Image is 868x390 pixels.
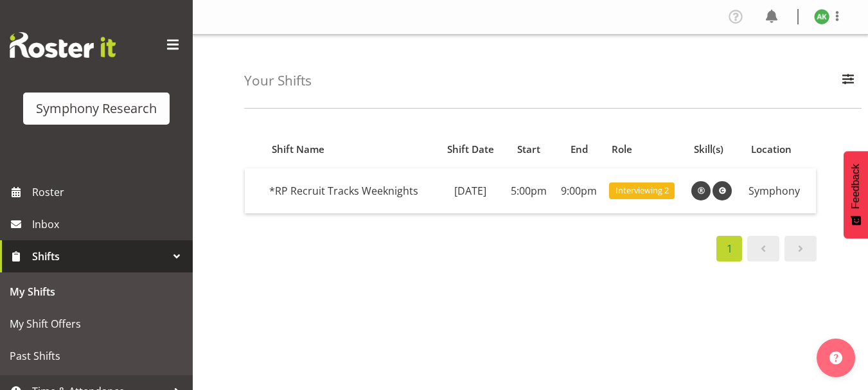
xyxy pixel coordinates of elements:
[36,99,157,118] div: Symphony Research
[814,9,829,24] img: amit-kumar11606.jpg
[743,168,816,213] td: Symphony
[244,73,312,88] h4: Your Shifts
[554,168,604,213] td: 9:00pm
[32,182,186,202] span: Roster
[571,142,588,157] span: End
[835,67,862,95] button: Filter Employees
[751,142,792,157] span: Location
[10,314,183,333] span: My Shift Offers
[504,168,554,213] td: 5:00pm
[32,247,167,266] span: Shifts
[10,32,116,58] img: Rosterit website logo
[447,142,494,157] span: Shift Date
[32,215,186,234] span: Inbox
[272,142,324,157] span: Shift Name
[517,142,540,157] span: Start
[437,168,504,213] td: [DATE]
[850,164,862,209] span: Feedback
[10,282,183,301] span: My Shifts
[829,351,842,364] img: help-xxl-2.png
[10,346,183,366] span: Past Shifts
[612,142,632,157] span: Role
[3,308,190,340] a: My Shift Offers
[694,142,723,157] span: Skill(s)
[616,184,669,197] span: Interviewing 2
[844,151,868,238] button: Feedback - Show survey
[3,340,190,372] a: Past Shifts
[264,168,437,213] td: *RP Recruit Tracks Weeknights
[3,276,190,308] a: My Shifts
